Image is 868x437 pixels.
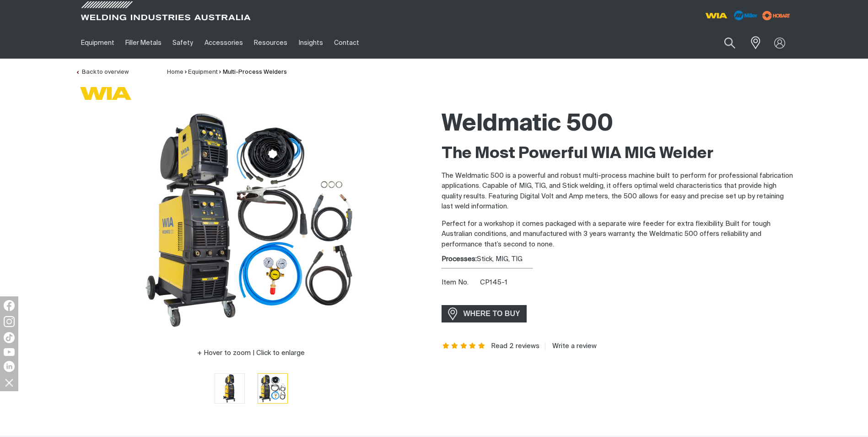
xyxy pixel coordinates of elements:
[75,27,614,59] nav: Main
[167,68,287,77] nav: Breadcrumb
[120,27,167,59] a: Filler Metals
[137,105,366,334] img: Weldmatic 500
[215,374,244,403] img: Weldmatic 500
[442,254,793,265] div: Stick, MIG, TIG
[442,109,793,139] h1: Weldmatic 500
[4,361,15,372] img: LinkedIn
[491,342,539,350] a: Read 2 reviews
[1,375,17,390] img: hide socials
[714,32,745,54] button: Search products
[75,27,120,59] a: Equipment
[4,332,15,343] img: TikTok
[760,9,793,22] img: miller
[480,279,507,286] span: CP145-1
[223,69,287,75] a: Multi-Process Welders
[167,27,199,59] a: Safety
[4,348,15,356] img: YouTube
[442,256,477,262] strong: Processes:
[4,316,15,327] img: Instagram
[545,342,597,350] a: Write a review
[442,219,793,250] p: Perfect for a workshop it comes packaged with a separate wire feeder for extra flexibility. Built...
[442,144,793,164] h2: The Most Powerful WIA MIG Welder
[442,305,527,322] a: WHERE TO BUY
[442,171,793,212] p: The Weldmatic 500 is a powerful and robust multi-process machine built to perform for professiona...
[192,348,310,359] button: Hover to zoom | Click to enlarge
[188,69,218,75] a: Equipment
[702,32,745,54] input: Product name or item number...
[215,373,245,404] button: Go to slide 1
[75,69,129,75] a: Back to overview of Multi-Process Welders
[167,69,183,75] a: Home
[258,374,287,403] img: Weldmatic 500
[258,373,288,404] button: Go to slide 2
[329,27,365,59] a: Contact
[199,27,248,59] a: Accessories
[293,27,328,59] a: Insights
[248,27,293,59] a: Resources
[442,343,486,350] span: Rating: 5
[458,306,526,321] span: WHERE TO BUY
[4,300,15,311] img: Facebook
[442,278,479,288] span: Item No.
